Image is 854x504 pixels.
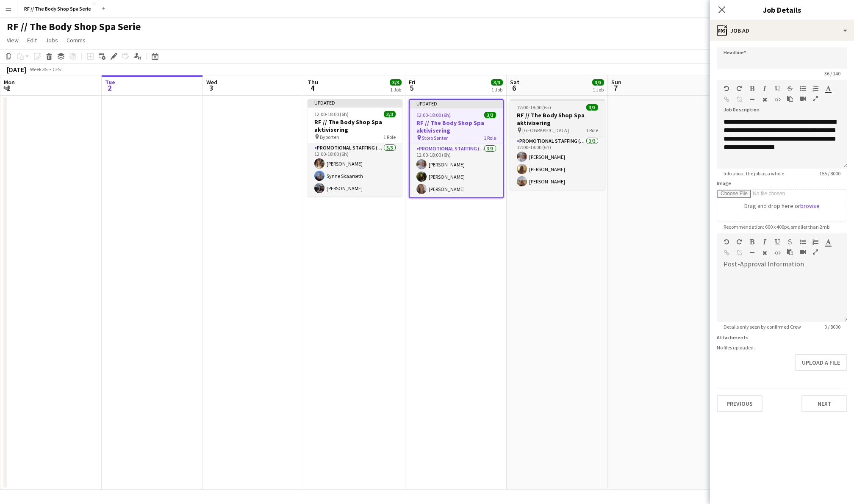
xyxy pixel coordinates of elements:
button: Text Color [825,238,831,245]
app-card-role: Promotional Staffing (Promotional Staff)3/312:00-18:00 (6h)[PERSON_NAME][PERSON_NAME][PERSON_NAME] [410,144,503,197]
a: View [3,35,22,46]
button: Underline [774,238,780,245]
span: 36 / 140 [818,70,847,77]
h3: RF // The Body Shop Spa aktivisering [308,118,402,133]
span: [GEOGRAPHIC_DATA] [522,127,569,133]
span: Wed [206,78,217,86]
span: Sun [611,78,621,86]
span: 3/3 [484,112,496,118]
span: 6 [509,83,519,93]
button: Undo [724,85,729,92]
span: Edit [27,36,37,44]
h1: RF // The Body Shop Spa Serie [7,20,141,33]
button: Bold [749,85,755,92]
div: Updated [308,99,402,106]
button: Insert video [800,95,806,102]
span: 12:00-18:00 (6h) [517,104,551,111]
app-job-card: Updated12:00-18:00 (6h)3/3RF // The Body Shop Spa aktivisering Storo Senter1 RolePromotional Staf... [409,99,504,198]
div: 1 Job [491,86,502,93]
button: Strikethrough [787,238,793,245]
button: Paste as plain text [787,249,793,255]
span: Comms [67,36,86,44]
div: CEST [53,66,64,72]
span: 12:00-18:00 (6h) [416,112,451,118]
button: Unordered List [800,238,806,245]
app-job-card: Updated12:00-18:00 (6h)3/3RF // The Body Shop Spa aktivisering Byporten1 RolePromotional Staffing... [308,99,402,197]
div: Job Ad [710,20,854,41]
span: Byporten [320,134,339,140]
button: Undo [724,238,729,245]
div: [DATE] [7,65,26,74]
div: 1 Job [390,86,401,93]
span: Info about the job as a whole [717,170,791,177]
button: Ordered List [812,85,818,92]
span: Storo Senter [422,135,448,141]
button: Redo [736,238,742,245]
a: Jobs [42,35,61,46]
a: Edit [24,35,40,46]
span: 1 [3,83,15,93]
span: 3/3 [491,79,503,86]
span: 7 [610,83,621,93]
span: 2 [104,83,115,93]
button: Redo [736,85,742,92]
span: 12:00-18:00 (6h) [314,111,349,117]
span: 3/3 [384,111,396,117]
span: 3/3 [586,104,598,111]
button: Underline [774,85,780,92]
app-job-card: 12:00-18:00 (6h)3/3RF // The Body Shop Spa aktivisering [GEOGRAPHIC_DATA]1 RolePromotional Staffi... [510,99,605,190]
button: Strikethrough [787,85,793,92]
button: Italic [762,238,768,245]
h3: Job Details [710,4,854,15]
button: Unordered List [800,85,806,92]
span: Tue [105,78,115,86]
app-card-role: Promotional Staffing (Promotional Staff)3/312:00-18:00 (6h)[PERSON_NAME][PERSON_NAME][PERSON_NAME] [510,136,605,190]
span: Jobs [45,36,58,44]
span: Recommendation: 600 x 400px, smaller than 2mb [717,224,836,230]
button: Fullscreen [812,249,818,255]
span: 0 / 8000 [818,324,847,330]
span: 4 [306,83,318,93]
button: Next [801,395,847,412]
span: Details only seen by confirmed Crew [717,324,808,330]
app-card-role: Promotional Staffing (Promotional Staff)3/312:00-18:00 (6h)[PERSON_NAME]Synne Skaarseth[PERSON_NAME] [308,143,402,197]
button: RF // The Body Shop Spa Serie [17,0,98,17]
button: Previous [717,395,762,412]
div: 1 Job [593,86,604,93]
span: 3/3 [390,79,402,86]
h3: RF // The Body Shop Spa aktivisering [410,119,503,134]
span: 155 / 8000 [812,170,847,177]
span: 5 [408,83,416,93]
span: View [7,36,19,44]
a: Comms [63,35,89,46]
span: 3/3 [592,79,604,86]
button: Horizontal Line [749,249,755,256]
button: Bold [749,238,755,245]
button: Ordered List [812,238,818,245]
button: Paste as plain text [787,95,793,102]
button: Clear Formatting [762,249,768,256]
button: HTML Code [774,249,780,256]
span: Mon [4,78,15,86]
span: 3 [205,83,217,93]
button: Horizontal Line [749,96,755,103]
h3: RF // The Body Shop Spa aktivisering [510,111,605,127]
button: Insert video [800,249,806,255]
span: Week 35 [28,66,49,72]
span: 1 Role [484,135,496,141]
span: Thu [308,78,318,86]
button: HTML Code [774,96,780,103]
div: Updated [410,100,503,107]
button: Upload a file [795,354,847,371]
span: 1 Role [383,134,396,140]
button: Italic [762,85,768,92]
label: Attachments [717,334,749,341]
button: Fullscreen [812,95,818,102]
div: No files uploaded. [717,344,847,351]
span: 1 Role [586,127,598,133]
button: Text Color [825,85,831,92]
span: Fri [409,78,416,86]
